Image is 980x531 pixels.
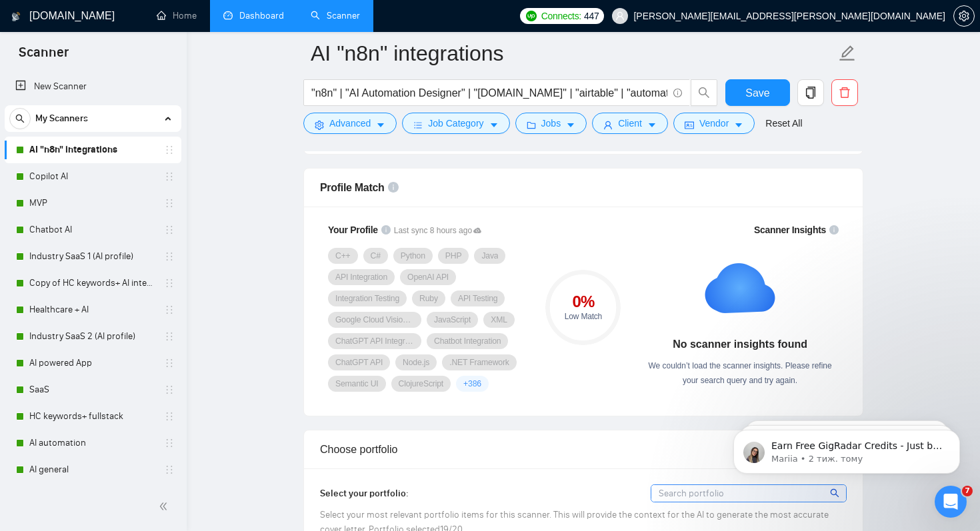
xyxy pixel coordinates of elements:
span: info-circle [829,225,839,235]
button: Save [725,79,790,106]
span: caret-down [566,120,575,130]
button: userClientcaret-down [592,113,668,134]
a: homeHome [157,10,197,21]
li: New Scanner [5,73,181,100]
img: upwork-logo.png [526,11,537,21]
span: holder [164,225,175,235]
span: Integration Testing [335,293,399,304]
a: New Scanner [15,73,171,100]
iframe: Intercom live chat [935,486,967,518]
button: folderJobscaret-down [515,113,587,134]
span: caret-down [647,120,657,130]
span: .NET Framework [449,357,509,368]
span: ClojureScript [399,378,444,389]
span: Python [401,251,425,261]
span: Scanner [8,43,79,71]
span: holder [164,411,175,422]
span: holder [164,171,175,182]
span: folder [527,120,536,130]
button: settingAdvancedcaret-down [303,113,397,134]
span: Node.js [403,357,429,368]
a: MVP [29,190,156,217]
span: API Testing [458,293,498,304]
span: holder [164,464,175,475]
a: SaaS [29,376,156,403]
span: copy [798,87,823,99]
span: caret-down [734,120,743,130]
a: dashboardDashboard [223,10,284,21]
span: 447 [584,9,599,23]
span: user [603,120,613,130]
span: setting [954,11,974,21]
span: API Integration [335,272,387,282]
span: holder [164,145,175,155]
span: Profile Match [320,182,385,193]
span: Semantic UI [335,378,379,389]
span: holder [164,358,175,368]
span: Select your portfolio: [320,488,409,499]
span: We couldn’t load the scanner insights. Please refine your search query and try again. [648,361,831,385]
span: Scanner Insights [754,225,826,235]
span: Your Profile [328,225,378,235]
span: caret-down [489,120,499,130]
span: search [10,114,30,123]
iframe: Intercom notifications повідомлення [713,402,980,495]
span: Vendor [699,116,729,131]
span: info-circle [673,89,682,97]
span: 7 [962,486,973,496]
span: Client [618,116,642,131]
a: AI general [29,456,156,483]
span: user [615,11,625,21]
span: Advanced [329,116,371,131]
span: My Scanners [35,105,88,132]
span: holder [164,384,175,395]
span: Jobs [541,116,561,131]
a: Copy of HC keywords+ AI integration [29,270,156,296]
span: JavaScript [434,314,471,325]
span: + 386 [463,378,481,389]
div: Low Match [545,312,621,320]
span: holder [164,198,175,209]
button: search [9,108,31,129]
a: searchScanner [311,10,360,21]
a: Industry SaaS 1 (AI profile) [29,243,156,270]
span: holder [164,278,175,288]
a: setting [953,11,975,21]
span: C++ [335,251,351,261]
button: search [691,79,717,106]
span: idcard [685,120,694,130]
img: logo [11,6,21,27]
button: setting [953,5,975,27]
span: Ruby [419,293,438,304]
div: Choose portfolio [320,430,847,468]
a: Reset All [765,116,802,131]
span: search [691,87,717,99]
span: holder [164,331,175,342]
button: barsJob Categorycaret-down [402,113,509,134]
button: copy [797,79,824,106]
span: OpenAI API [407,272,449,282]
span: PHP [445,251,462,261]
a: AI "n8n" integrations [29,137,156,163]
span: Java [481,251,498,261]
a: Healthcare + AI [29,296,156,323]
span: double-left [159,500,172,513]
span: Google Cloud Vision API [335,314,414,325]
span: setting [315,120,324,130]
a: AI powered App [29,350,156,376]
span: ChatGPT API Integration [335,336,414,346]
span: Last sync 8 hours ago [394,225,481,237]
input: Search Freelance Jobs... [311,85,667,101]
span: Job Category [428,116,483,131]
span: info-circle [388,182,399,193]
span: XML [491,314,507,325]
span: info-circle [381,225,391,235]
button: idcardVendorcaret-down [673,113,755,134]
span: edit [839,45,856,62]
a: HC keywords+ fullstack [29,403,156,430]
span: bars [413,120,423,130]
